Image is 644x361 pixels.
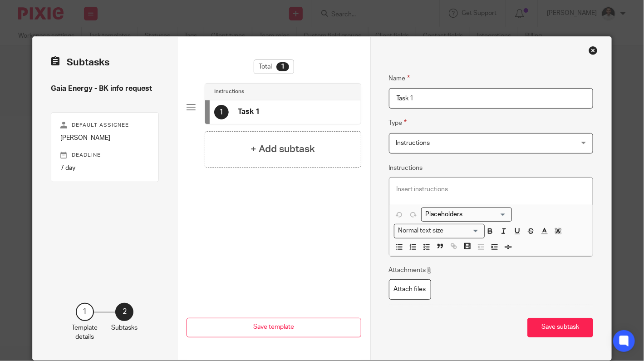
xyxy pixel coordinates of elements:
p: [PERSON_NAME] [60,134,149,143]
div: 1 [76,303,94,321]
p: 7 day [60,163,149,173]
button: Save template [187,318,361,337]
p: Default assignee [60,122,149,129]
p: Deadline [60,152,149,159]
h4: Task 1 [238,107,260,117]
div: 1 [214,105,229,119]
p: Template details [72,323,98,342]
label: Instructions [389,163,423,173]
label: Name [389,73,410,84]
label: Attach files [389,279,431,300]
div: Placeholders [421,208,512,222]
div: 1 [276,62,289,71]
div: Close this dialog window [589,46,598,55]
button: Save subtask [527,318,593,337]
div: Search for option [421,208,512,222]
h2: Subtasks [51,55,109,70]
p: Attachments [389,266,433,275]
div: 2 [115,303,133,321]
input: Search for option [447,226,479,236]
h4: + Add subtask [251,142,315,156]
label: Type [389,118,407,128]
span: Normal text size [396,226,446,236]
span: Instructions [396,140,430,146]
div: Search for option [394,224,485,238]
div: Total [254,59,294,74]
div: Text styles [394,224,485,238]
h4: Gaia Energy - BK info request [51,84,159,94]
h4: Instructions [214,88,244,95]
p: Subtasks [111,323,138,332]
input: Search for option [423,210,506,219]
